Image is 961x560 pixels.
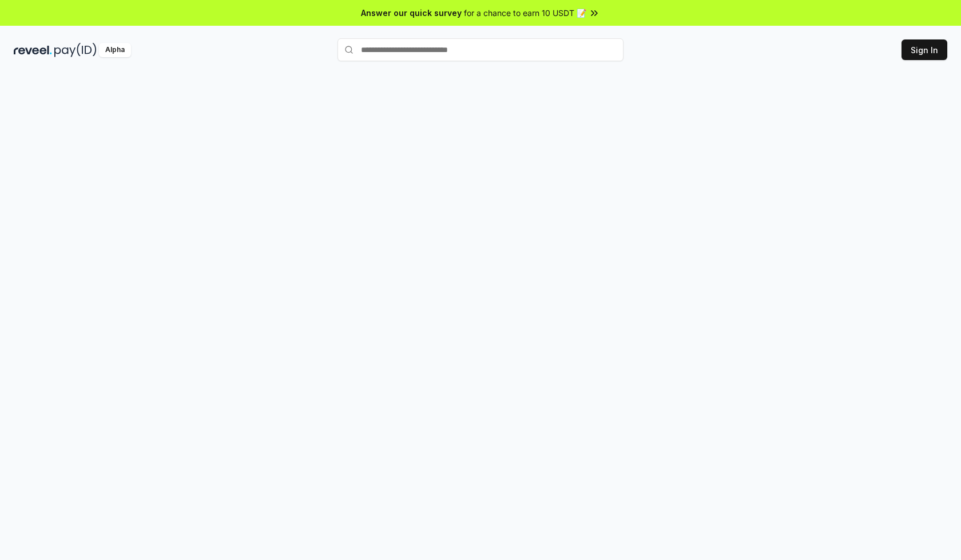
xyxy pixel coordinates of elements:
[54,43,97,57] img: pay_id
[14,43,52,57] img: reveel_dark
[99,43,131,57] div: Alpha
[464,7,586,19] span: for a chance to earn 10 USDT 📝
[361,7,462,19] span: Answer our quick survey
[902,39,947,60] button: Sign In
